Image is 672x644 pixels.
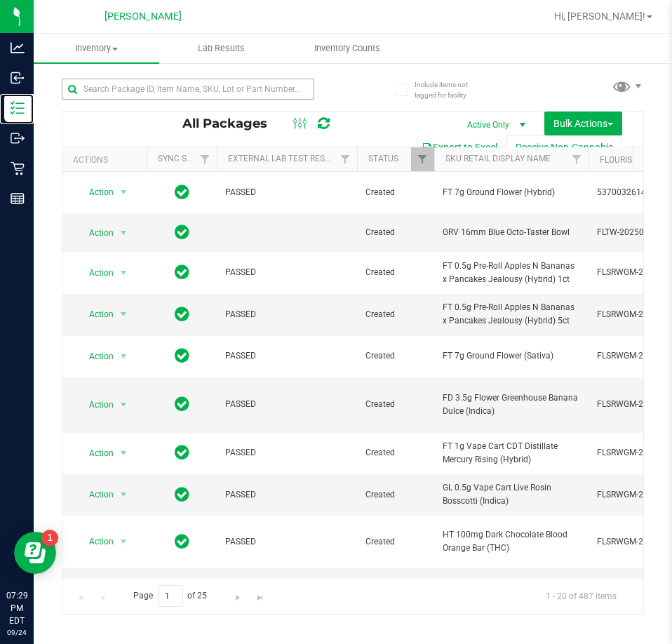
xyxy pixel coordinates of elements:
[76,443,114,463] span: Action
[76,182,114,202] span: Action
[443,575,580,602] span: SW 10mg Theragels Dream (1:9 CBD:THC) 40ct
[553,118,613,129] span: Bulk Actions
[445,154,551,163] a: SKU Retail Display Name
[365,226,426,239] span: Created
[76,532,114,551] span: Action
[105,11,182,22] span: [PERSON_NAME]
[228,585,248,604] a: Go to the next page
[115,304,133,324] span: select
[506,135,622,159] button: Receive Non-Cannabis
[443,440,580,467] span: FT 1g Vape Cart CDT Distillate Mercury Rising (Hybrid)
[175,222,189,242] span: In Sync
[158,154,212,163] a: Sync Status
[225,349,349,363] span: PASSED
[365,186,426,199] span: Created
[11,192,25,206] inline-svg: Reports
[334,147,357,171] a: Filter
[535,585,628,606] span: 1 - 20 of 487 items
[11,71,25,85] inline-svg: Inbound
[368,154,398,163] a: Status
[115,395,133,415] span: select
[115,182,133,202] span: select
[34,34,159,63] a: Inventory
[159,34,285,63] a: Lab Results
[182,116,281,131] span: All Packages
[365,349,426,363] span: Created
[225,535,349,549] span: PASSED
[41,530,58,546] iframe: Resource center unread badge
[365,488,426,502] span: Created
[225,446,349,459] span: PASSED
[443,226,580,239] span: GRV 16mm Blue Octo-Taster Bowl
[415,79,485,100] span: Include items not tagged for facility
[11,101,25,115] inline-svg: Inventory
[76,485,114,504] span: Action
[225,488,349,502] span: PASSED
[443,349,580,363] span: FT 7g Ground Flower (Sativa)
[194,147,217,171] a: Filter
[365,398,426,411] span: Created
[175,394,189,414] span: In Sync
[365,266,426,279] span: Created
[73,155,141,165] div: Actions
[115,223,133,243] span: select
[115,263,133,283] span: select
[443,528,580,555] span: HT 100mg Dark Chocolate Blood Orange Bar (THC)
[443,260,580,286] span: FT 0.5g Pre-Roll Apples N Bananas x Pancakes Jealousy (Hybrid) 1ct
[11,131,25,145] inline-svg: Outbound
[175,443,189,462] span: In Sync
[443,301,580,328] span: FT 0.5g Pre-Roll Apples N Bananas x Pancakes Jealousy (Hybrid) 5ct
[565,147,589,171] a: Filter
[295,42,399,55] span: Inventory Counts
[11,41,25,55] inline-svg: Analytics
[175,182,189,202] span: In Sync
[62,79,314,100] input: Search Package ID, Item Name, SKU, Lot or Part Number...
[179,42,264,55] span: Lab Results
[115,532,133,551] span: select
[76,395,114,415] span: Action
[121,585,219,607] span: Page of 25
[76,347,114,366] span: Action
[544,112,622,135] button: Bulk Actions
[115,347,133,366] span: select
[175,346,189,365] span: In Sync
[6,589,27,627] p: 07:29 PM EDT
[250,585,270,604] a: Go to the last page
[175,262,189,282] span: In Sync
[158,585,183,607] input: 1
[411,147,434,171] a: Filter
[76,263,114,283] span: Action
[225,266,349,279] span: PASSED
[412,135,506,159] button: Export to Excel
[175,485,189,504] span: In Sync
[34,42,159,55] span: Inventory
[14,532,56,574] iframe: Resource center
[11,161,25,175] inline-svg: Retail
[225,308,349,321] span: PASSED
[76,223,114,243] span: Action
[554,11,645,22] span: Hi, [PERSON_NAME]!
[175,304,189,324] span: In Sync
[443,481,580,508] span: GL 0.5g Vape Cart Live Rosin Bosscotti (Indica)
[6,627,27,638] p: 09/24
[115,443,133,463] span: select
[76,304,114,324] span: Action
[225,398,349,411] span: PASSED
[225,186,349,199] span: PASSED
[365,535,426,549] span: Created
[443,186,580,199] span: FT 7g Ground Flower (Hybrid)
[365,446,426,459] span: Created
[115,485,133,504] span: select
[284,34,410,63] a: Inventory Counts
[365,308,426,321] span: Created
[175,532,189,551] span: In Sync
[443,391,580,418] span: FD 3.5g Flower Greenhouse Banana Dulce (Indica)
[228,154,338,163] a: External Lab Test Result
